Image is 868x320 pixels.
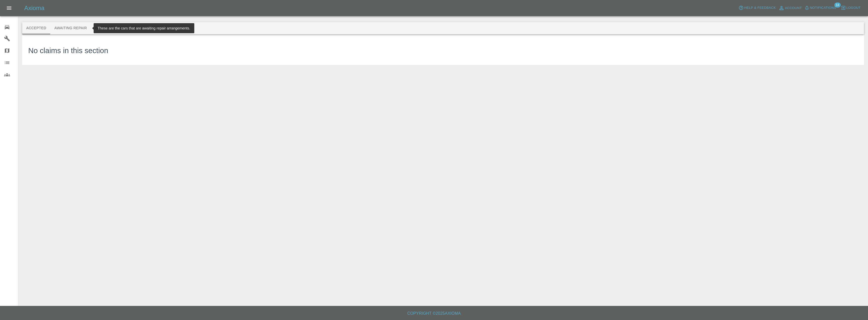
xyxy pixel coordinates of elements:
[737,4,777,12] button: Help & Feedback
[117,22,144,34] button: Repaired
[744,5,776,11] span: Help & Feedback
[28,45,108,56] h3: No claims in this section
[3,2,15,14] button: Open drawer
[846,5,861,11] span: Logout
[839,4,862,12] button: Logout
[50,22,91,34] button: Awaiting Repair
[144,22,167,34] button: Paid
[777,4,803,12] a: Account
[24,4,44,12] h5: Axioma
[834,3,840,8] span: 14
[91,22,118,34] button: In Repair
[810,5,836,11] span: Notifications
[785,5,802,11] span: Account
[803,4,837,12] button: Notifications
[4,310,864,317] h6: Copyright © 2025 Axioma
[22,22,50,34] button: Accepted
